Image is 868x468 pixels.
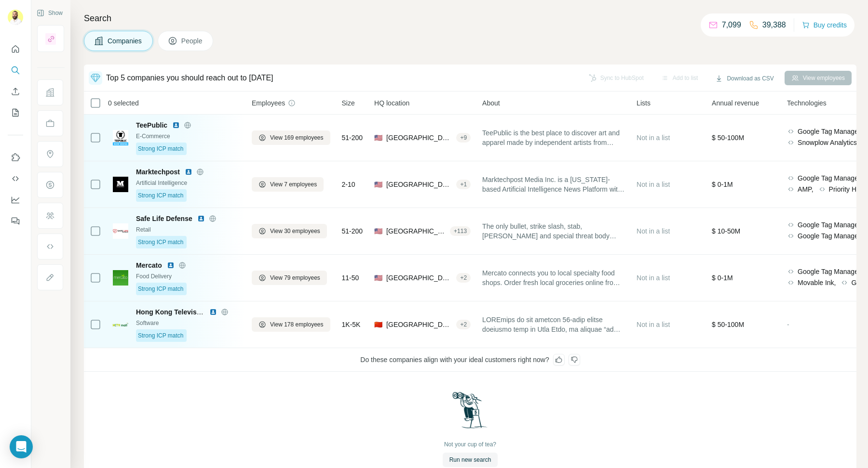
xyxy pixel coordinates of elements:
span: 11-50 [342,273,359,283]
span: $ 50-100M [712,321,744,328]
div: + 2 [456,273,471,282]
span: Mercato [136,260,162,270]
h4: Search [84,12,856,25]
span: Employees [252,98,285,108]
span: Companies [108,36,143,46]
span: $ 50-100M [712,134,744,142]
span: Google Tag Manager, [798,127,862,136]
div: Software [136,319,240,327]
span: Not in a list [637,321,670,328]
img: Logo of Safe Life Defense [113,223,128,239]
span: TeePublic [136,120,167,130]
span: Lists [637,98,651,108]
span: Safe Life Defense [136,214,192,223]
span: 51-200 [342,226,363,236]
span: [GEOGRAPHIC_DATA], [US_STATE] [386,273,452,283]
span: Not in a list [637,181,670,188]
span: Hong Kong Television Network [136,308,235,316]
span: 🇺🇸 [374,133,382,143]
img: LinkedIn logo [172,121,180,129]
div: Top 5 companies you should reach out to [DATE] [106,72,273,84]
span: Technologies [787,98,827,108]
button: Enrich CSV [8,83,23,100]
button: Dashboard [8,191,23,208]
span: TeePublic is the best place to discover art and apparel made by independent artists from around t... [482,128,625,147]
span: Marktechpost [136,167,180,177]
span: [GEOGRAPHIC_DATA], [US_STATE] [386,133,452,143]
button: View 169 employees [252,130,330,145]
span: LOREmips do sit ametcon 56-adip elitse doeiusmo temp in Utla Etdo, ma aliquae “adm-veni quis” nos... [482,315,625,334]
span: The only bullet, strike slash, stab, [PERSON_NAME] and special threat body armor! NIJ Certified M... [482,221,625,241]
span: $ 0-1M [712,274,733,282]
span: About [482,98,500,108]
span: 51-200 [342,133,363,143]
p: 39,388 [762,19,786,31]
span: View 79 employees [270,273,320,282]
span: 2-10 [342,180,355,189]
span: View 30 employees [270,227,320,235]
img: Logo of Hong Kong Television Network [113,323,128,326]
span: Strong ICP match [138,191,184,200]
span: 0 selected [108,98,139,108]
button: View 30 employees [252,224,327,238]
span: [GEOGRAPHIC_DATA], [US_STATE] [386,226,446,236]
div: + 2 [456,320,471,329]
span: [GEOGRAPHIC_DATA], [US_STATE] [386,180,452,189]
span: AMP, [798,184,813,194]
button: Use Surfe API [8,170,23,187]
span: Not in a list [637,134,670,142]
div: Open Intercom Messenger [10,435,33,458]
span: Strong ICP match [138,144,184,153]
img: Logo of Mercato [113,270,128,286]
span: 🇨🇳 [374,320,382,329]
button: Show [30,6,69,20]
span: Movable Ink, [798,278,836,287]
div: + 1 [456,180,471,189]
span: People [181,36,203,46]
div: E-Commerce [136,132,240,141]
span: Strong ICP match [138,238,184,247]
span: HQ location [374,98,409,108]
button: Run new search [443,453,498,467]
div: Do these companies align with your ideal customers right now? [84,348,856,372]
button: Search [8,62,23,79]
span: Run new search [449,455,491,464]
div: + 9 [456,133,471,142]
p: 7,099 [722,19,741,31]
button: Download as CSV [708,71,780,86]
span: $ 0-1M [712,181,733,188]
img: Logo of Marktechpost [113,177,128,192]
button: View 7 employees [252,177,324,192]
button: Quick start [8,40,23,58]
span: View 169 employees [270,133,324,142]
img: Avatar [8,10,23,25]
span: Mercato connects you to local specialty food shops. Order fresh local groceries online from the s... [482,268,625,287]
span: Not in a list [637,274,670,282]
div: Not your cup of tea? [444,440,496,449]
button: My lists [8,104,23,121]
div: Artificial Intelligence [136,179,240,187]
span: $ 10-50M [712,227,740,235]
span: 🇺🇸 [374,273,382,283]
div: + 113 [450,227,471,235]
button: Feedback [8,212,23,230]
button: Buy credits [802,18,847,32]
span: Strong ICP match [138,285,184,293]
img: Logo of TeePublic [113,130,128,145]
img: LinkedIn logo [197,215,205,222]
button: View 178 employees [252,317,330,332]
span: View 7 employees [270,180,317,189]
span: Marktechpost Media Inc. is a [US_STATE]-based Artificial Intelligence News Platform with a commun... [482,175,625,194]
span: Google Tag Manager, [798,267,862,276]
span: Google Tag Manager, [798,220,862,230]
div: Retail [136,225,240,234]
img: LinkedIn logo [167,261,175,269]
div: Food Delivery [136,272,240,281]
span: Google Tag Manager, [798,173,862,183]
span: 🇺🇸 [374,226,382,236]
img: LinkedIn logo [209,308,217,316]
button: Use Surfe on LinkedIn [8,149,23,166]
span: Size [342,98,355,108]
img: LinkedIn logo [185,168,192,176]
span: 1K-5K [342,320,361,329]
